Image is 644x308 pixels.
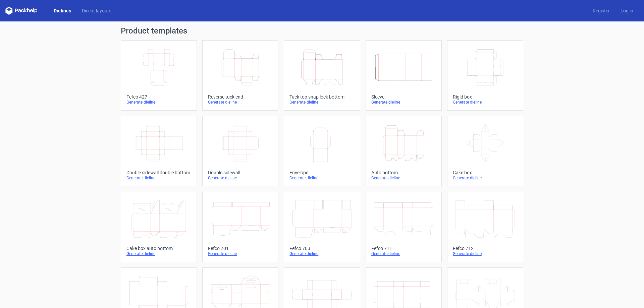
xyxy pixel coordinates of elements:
[447,192,523,262] a: Fefco 712Generate dieline
[615,7,639,14] a: Log in
[366,192,442,262] a: Fefco 711Generate dieline
[447,116,523,186] a: Cake boxGenerate dieline
[284,116,360,186] a: EnvelopeGenerate dieline
[126,94,191,100] div: Fefco 427
[202,40,278,111] a: Reverse tuck endGenerate dieline
[208,100,273,105] div: Generate dieline
[289,251,354,256] div: Generate dieline
[289,175,354,181] div: Generate dieline
[208,94,273,100] div: Reverse tuck end
[208,251,273,256] div: Generate dieline
[126,170,191,175] div: Double sidewall double bottom
[371,251,436,256] div: Generate dieline
[76,7,117,14] a: Diecut layouts
[371,100,436,105] div: Generate dieline
[202,192,278,262] a: Fefco 701Generate dieline
[371,94,436,100] div: Sleeve
[202,116,278,186] a: Double sidewallGenerate dieline
[371,246,436,251] div: Fefco 711
[121,116,197,186] a: Double sidewall double bottomGenerate dieline
[453,100,518,105] div: Generate dieline
[121,40,197,111] a: Fefco 427Generate dieline
[48,7,76,14] a: Dielines
[289,100,354,105] div: Generate dieline
[284,192,360,262] a: Fefco 703Generate dieline
[447,40,523,111] a: Rigid boxGenerate dieline
[453,94,518,100] div: Rigid box
[284,40,360,111] a: Tuck top snap lock bottomGenerate dieline
[371,175,436,181] div: Generate dieline
[453,170,518,175] div: Cake box
[371,170,436,175] div: Auto bottom
[121,192,197,262] a: Cake box auto bottomGenerate dieline
[121,27,523,35] h1: Product templates
[587,7,615,14] a: Register
[208,175,273,181] div: Generate dieline
[208,246,273,251] div: Fefco 701
[289,170,354,175] div: Envelope
[126,100,191,105] div: Generate dieline
[366,116,442,186] a: Auto bottomGenerate dieline
[453,175,518,181] div: Generate dieline
[208,170,273,175] div: Double sidewall
[126,251,191,256] div: Generate dieline
[126,175,191,181] div: Generate dieline
[289,94,354,100] div: Tuck top snap lock bottom
[453,251,518,256] div: Generate dieline
[366,40,442,111] a: SleeveGenerate dieline
[289,246,354,251] div: Fefco 703
[126,246,191,251] div: Cake box auto bottom
[453,246,518,251] div: Fefco 712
